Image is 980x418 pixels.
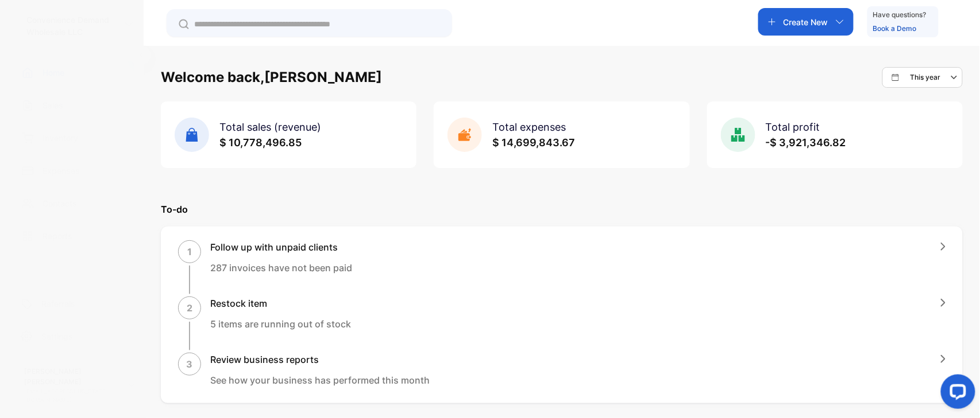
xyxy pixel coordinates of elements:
p: 1 [187,245,192,259]
p: [EMAIL_ADDRESS][US_STATE][DOMAIN_NAME] [24,387,119,404]
img: avatar [952,11,970,29]
p: Create New [784,16,828,28]
span: $ 14,699,843.67 [492,136,575,149]
p: Settings [41,330,73,342]
p: Home [43,67,64,79]
span: Total profit [766,121,820,133]
button: avatar [952,8,970,36]
h1: Welcome back, [PERSON_NAME] [161,67,382,88]
h1: Follow up with unpaid clients [210,240,352,254]
a: Book a Demo [873,24,917,33]
p: 287 invoices have not been paid [210,261,352,275]
span: -$ 3,921,346.82 [766,136,846,149]
span: Total sales (revenue) [219,121,321,133]
p: Convenience Demand Wholesale LLC [26,14,123,38]
p: See how your business has performed this month [210,373,430,387]
p: This year [910,72,941,83]
button: Create New [758,8,854,36]
p: Have questions? [873,9,927,21]
img: profile [7,379,20,392]
h1: Review business reports [210,353,430,366]
p: Contacts [43,197,77,209]
p: 5 items are running out of stock [210,317,351,331]
p: Reports [43,230,72,242]
p: 2 [187,301,192,315]
h1: Restock item [210,296,351,310]
span: Total expenses [492,121,566,133]
iframe: LiveChat chat widget [932,370,980,418]
p: Expenses [43,165,80,177]
p: [PERSON_NAME] [PERSON_NAME] [24,366,119,387]
p: 3 [187,357,193,371]
p: To-do [161,202,963,216]
button: This year [882,67,963,88]
span: $ 10,778,496.85 [219,136,302,149]
p: Sales [43,99,63,111]
img: logo [9,19,21,30]
p: Inventory [43,132,78,144]
p: Referrals [41,298,75,310]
